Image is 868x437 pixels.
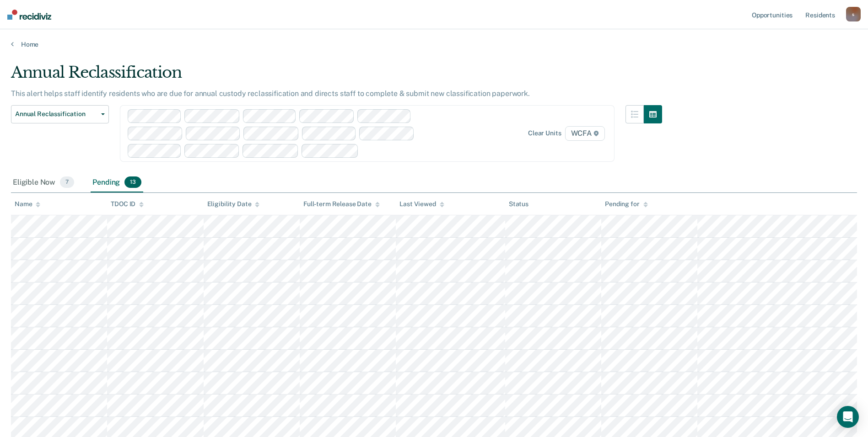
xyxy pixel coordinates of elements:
div: Open Intercom Messenger [837,406,859,428]
a: Home [11,40,857,48]
div: Pending13 [91,173,143,193]
button: s [846,7,861,21]
div: TDOC ID [111,200,144,208]
span: 7 [60,176,74,188]
div: Name [15,200,40,208]
div: Last Viewed [399,200,444,208]
span: 13 [124,176,141,188]
div: Pending for [605,200,647,208]
div: Annual Reclassification [11,63,662,89]
img: Recidiviz [7,10,51,20]
span: Annual Reclassification [15,110,97,118]
div: Eligible Now7 [11,173,76,193]
div: Status [509,200,528,208]
div: Eligibility Date [207,200,260,208]
span: WCFA [565,126,605,141]
button: Annual Reclassification [11,105,109,123]
div: Clear units [528,129,561,137]
div: Full-term Release Date [303,200,380,208]
p: This alert helps staff identify residents who are due for annual custody reclassification and dir... [11,89,530,98]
